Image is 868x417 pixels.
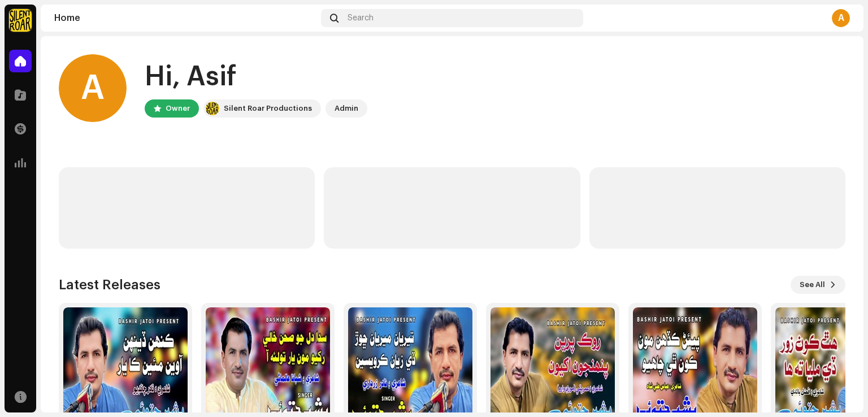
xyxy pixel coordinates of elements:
button: See All [791,276,845,294]
img: fcfd72e7-8859-4002-b0df-9a7058150634 [9,9,32,32]
div: A [59,54,127,122]
div: Owner [166,102,190,115]
h3: Latest Releases [59,276,160,294]
div: Admin [335,102,358,115]
div: Silent Roar Productions [224,102,312,115]
img: fcfd72e7-8859-4002-b0df-9a7058150634 [206,102,219,115]
span: Search [348,14,374,23]
span: See All [800,273,825,296]
div: Hi, Asif [145,59,367,95]
div: Home [54,14,316,23]
div: A [832,9,850,27]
